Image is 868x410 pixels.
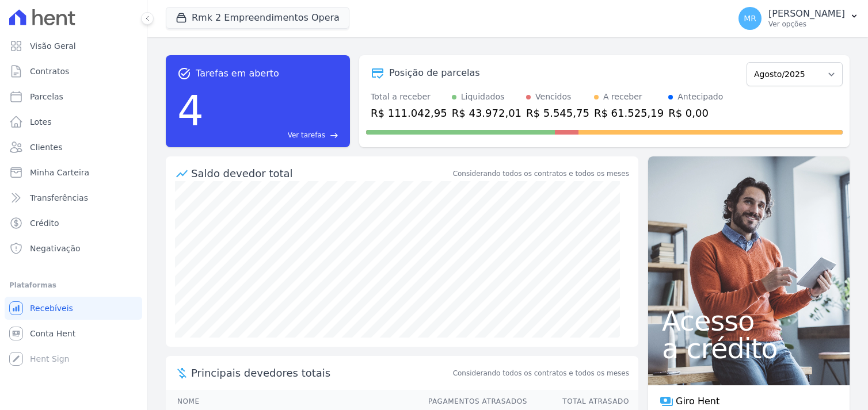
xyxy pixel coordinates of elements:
span: Conta Hent [30,328,75,339]
div: Saldo devedor total [191,166,451,181]
span: Giro Hent [676,394,719,408]
a: Ver tarefas east [208,130,338,140]
span: Contratos [30,66,69,77]
span: Ver tarefas [288,130,325,140]
span: Principais devedores totais [191,365,451,381]
a: Lotes [5,110,142,133]
span: Tarefas em aberto [196,67,279,81]
button: MR [PERSON_NAME] Ver opções [729,2,868,35]
a: Clientes [5,136,142,159]
a: Transferências [5,186,142,209]
span: Parcelas [30,91,63,102]
a: Parcelas [5,85,142,108]
span: Considerando todos os contratos e todos os meses [453,368,629,378]
a: Minha Carteira [5,161,142,184]
div: 4 [177,81,204,140]
div: Total a receber [371,91,447,103]
span: a crédito [662,335,836,362]
div: R$ 0,00 [668,105,723,121]
a: Crédito [5,212,142,235]
a: Visão Geral [5,35,142,58]
div: Posição de parcelas [389,66,480,80]
a: Contratos [5,60,142,83]
button: Rmk 2 Empreendimentos Opera [166,7,349,29]
div: R$ 111.042,95 [371,105,447,121]
a: Recebíveis [5,297,142,320]
a: Negativação [5,237,142,260]
span: task_alt [177,67,191,81]
span: Clientes [30,141,62,153]
p: Ver opções [768,20,845,29]
div: R$ 43.972,01 [452,105,521,121]
div: R$ 5.545,75 [526,105,589,121]
span: Recebíveis [30,302,73,314]
div: Considerando todos os contratos e todos os meses [453,168,629,179]
span: Acesso [662,307,836,335]
div: R$ 61.525,19 [594,105,664,121]
span: Visão Geral [30,40,76,52]
div: Liquidados [461,91,505,103]
div: Vencidos [535,91,571,103]
div: Plataformas [9,278,138,292]
a: Conta Hent [5,322,142,345]
div: A receber [603,91,642,103]
span: Transferências [30,192,88,204]
span: Lotes [30,116,52,128]
span: Crédito [30,217,59,229]
span: east [330,131,338,140]
span: Minha Carteira [30,167,89,178]
span: MR [744,14,756,22]
div: Antecipado [677,91,723,103]
p: [PERSON_NAME] [768,8,845,20]
span: Negativação [30,243,81,254]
